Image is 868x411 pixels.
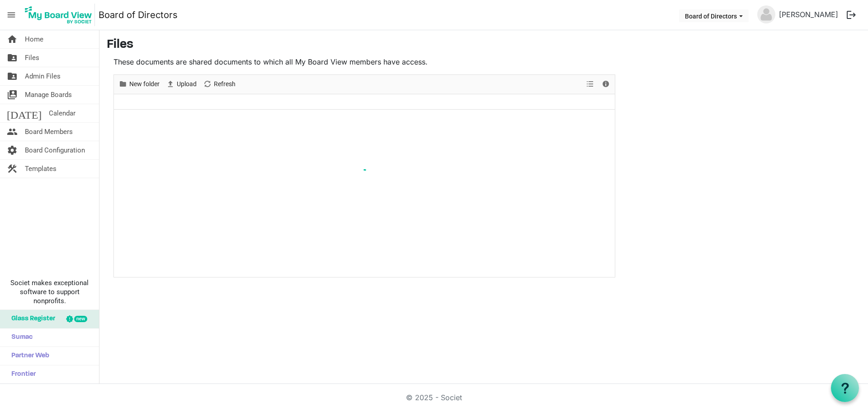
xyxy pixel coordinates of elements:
[74,316,87,322] div: new
[775,5,842,23] a: [PERSON_NAME]
[25,49,39,67] span: Files
[7,347,49,365] span: Partner Web
[757,5,775,23] img: no-profile-picture.svg
[7,49,18,67] span: folder_shared
[25,30,43,48] span: Home
[25,160,57,178] span: Templates
[7,67,18,85] span: folder_shared
[7,86,18,104] span: switch_account
[7,104,42,122] span: [DATE]
[7,365,36,383] span: Frontier
[4,278,95,305] span: Societ makes exceptional software to support nonprofits.
[842,5,861,24] button: logout
[22,4,95,26] img: My Board View Logo
[7,310,55,328] span: Glass Register
[107,37,861,53] h3: Files
[7,123,18,141] span: people
[99,6,178,24] a: Board of Directors
[49,104,75,122] span: Calendar
[7,141,18,159] span: settings
[25,141,85,159] span: Board Configuration
[7,328,33,346] span: Sumac
[22,4,99,26] a: My Board View Logo
[406,393,462,402] a: © 2025 - Societ
[113,56,615,67] p: These documents are shared documents to which all My Board View members have access.
[25,86,72,104] span: Manage Boards
[25,67,61,85] span: Admin Files
[25,123,73,141] span: Board Members
[3,6,20,23] span: menu
[679,9,749,22] button: Board of Directors dropdownbutton
[7,30,18,48] span: home
[7,160,18,178] span: construction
